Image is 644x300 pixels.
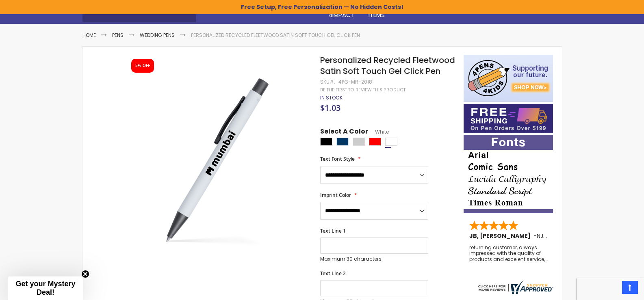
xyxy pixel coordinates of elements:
[385,138,397,146] div: White
[320,94,343,101] span: In stock
[464,135,553,213] img: font-personalization-examples
[320,155,355,162] span: Text Font Style
[336,138,349,146] div: Navy Blue
[320,87,405,93] a: Be the first to review this product
[338,79,372,85] div: 4PG-MR-2018
[15,280,75,296] span: Get your Mystery Deal!
[469,245,548,262] div: returning customer, always impressed with the quality of products and excelent service, will retu...
[82,32,96,39] a: Home
[469,232,533,240] span: JB, [PERSON_NAME]
[320,138,332,146] div: Black
[320,227,346,234] span: Text Line 1
[135,63,150,69] div: 5% OFF
[191,32,360,39] li: Personalized Recycled Fleetwood Satin Soft Touch Gel Click Pen
[320,127,368,138] span: Select A Color
[369,138,381,146] div: Red
[320,54,455,77] span: Personalized Recycled Fleetwood Satin Soft Touch Gel Click Pen
[368,128,389,135] span: White
[320,192,351,199] span: Imprint Color
[537,232,547,240] span: NJ
[320,78,335,85] strong: SKU
[320,256,428,262] p: Maximum 30 characters
[353,138,365,146] div: Grey Light
[464,104,553,133] img: Free shipping on orders over $199
[476,281,553,294] img: 4pens.com widget logo
[577,278,644,300] iframe: Google Customer Reviews
[81,270,89,278] button: Close teaser
[320,270,346,277] span: Text Line 2
[320,95,343,101] div: Availability
[112,32,124,39] a: Pens
[476,289,553,296] a: 4pens.com certificate URL
[124,67,310,252] img: 4pg-mr-2018-fleetwood-classic-satin-pen_white_1.jpg
[464,55,553,102] img: 4pens 4 kids
[320,102,340,113] span: $1.03
[140,32,175,39] a: Wedding Pens
[8,276,83,300] div: Get your Mystery Deal!Close teaser
[533,232,604,240] span: - ,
